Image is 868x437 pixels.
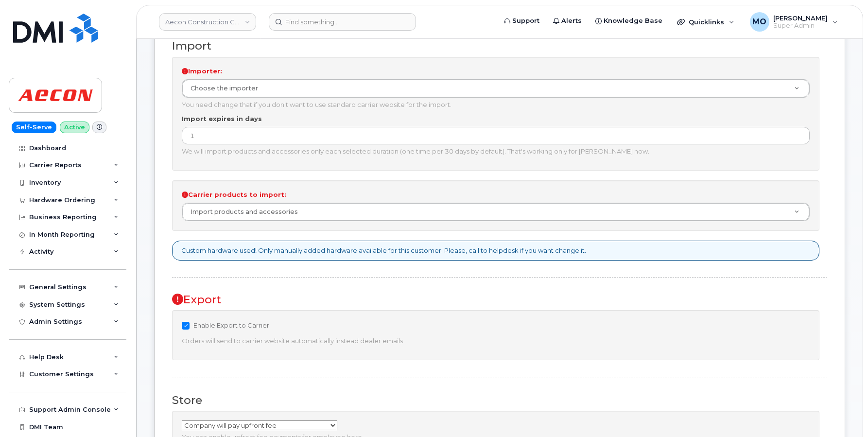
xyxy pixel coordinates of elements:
[773,14,828,22] span: [PERSON_NAME]
[172,40,819,52] h3: Import
[182,80,809,97] a: Choose the importer
[497,11,546,31] a: Support
[773,22,828,30] span: Super Admin
[743,12,845,32] div: Muhammad Obaid
[185,84,258,93] span: Choose the importer
[561,16,582,26] span: Alerts
[182,320,269,332] label: Enable Export to Carrier
[182,67,222,76] label: Importer:
[182,147,810,156] div: We will import products and accessories only each selected duration (one time per 30 days by defa...
[182,190,286,199] label: Carrier products to import:
[182,203,809,221] a: Import products and accessories
[546,11,589,31] a: Alerts
[589,11,669,31] a: Knowledge Base
[182,336,810,346] div: Orders will send to carrier website automatically instead dealer emails
[604,16,662,26] span: Knowledge Base
[182,322,190,330] input: Enable Export to Carrier
[182,100,810,109] div: You need change that if you don't want to use standard carrier website for the import.
[159,13,256,31] a: Aecon Construction Group Inc
[512,16,539,26] span: Support
[182,114,262,123] label: Import expires in days
[689,18,724,26] span: Quicklinks
[752,16,766,28] span: MO
[269,13,416,31] input: Find something...
[172,394,819,406] h3: Store
[172,241,819,261] div: Custom hardware used! Only manually added hardware available for this customer. Please, call to h...
[670,12,741,32] div: Quicklinks
[172,294,819,306] h3: Export
[185,208,298,216] span: Import products and accessories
